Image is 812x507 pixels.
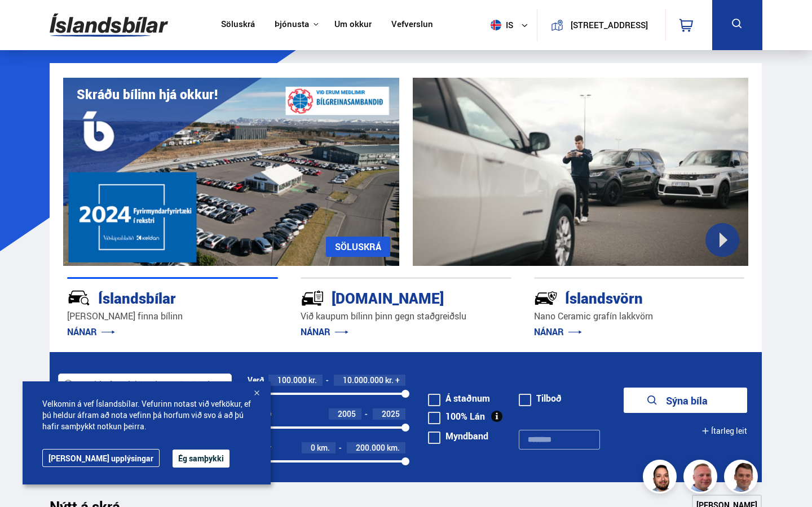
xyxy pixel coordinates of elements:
[726,461,760,495] img: FbJEzSuNWCJXmdc-.webp
[308,376,317,385] span: kr.
[534,326,582,338] a: NÁNAR
[544,9,659,41] a: [STREET_ADDRESS]
[248,376,264,385] div: Verð
[491,20,501,30] img: svg+xml;base64,PHN2ZyB4bWxucz0iaHR0cDovL3d3dy53My5vcmcvMjAwMC9zdmciIHdpZHRoPSI1MTIiIGhlaWdodD0iNT...
[42,398,251,432] span: Velkomin á vef Íslandsbílar. Vefurinn notast við vefkökur, ef þú heldur áfram að nota vefinn þá h...
[387,443,400,452] span: km.
[534,286,558,310] img: -Svtn6bYgwAsiwNX.svg
[382,408,400,419] span: 2025
[277,375,307,385] span: 100.000
[67,286,91,310] img: JRvxyua_JYH6wB4c.svg
[50,7,168,43] img: G0Ugv5HjCgRt.svg
[301,286,324,310] img: tr5P-W3DuiFaO7aO.svg
[301,326,348,338] a: NÁNAR
[519,394,562,403] label: Tilboð
[534,287,705,307] div: Íslandsvörn
[326,237,390,257] a: SÖLUSKRÁ
[486,8,537,42] button: is
[385,376,394,385] span: kr.
[391,19,433,31] a: Vefverslun
[338,408,356,419] span: 2005
[428,412,485,421] label: 100% Lán
[42,449,160,467] a: [PERSON_NAME] upplýsingar
[701,418,747,443] button: Ítarleg leit
[275,19,309,30] button: Þjónusta
[486,20,514,30] span: is
[356,442,385,453] span: 200.000
[568,20,651,30] button: [STREET_ADDRESS]
[173,450,230,468] button: Ég samþykki
[311,442,315,453] span: 0
[221,19,255,31] a: Söluskrá
[67,287,238,307] div: Íslandsbílar
[534,310,745,323] p: Nano Ceramic grafín lakkvörn
[301,287,471,307] div: [DOMAIN_NAME]
[428,432,488,441] label: Myndband
[317,443,330,452] span: km.
[63,78,399,266] img: eKx6w-_Home_640_.png
[685,461,719,495] img: siFngHWaQ9KaOqBr.png
[301,310,511,323] p: Við kaupum bílinn þinn gegn staðgreiðslu
[395,376,400,385] span: +
[624,388,748,413] button: Sýna bíla
[334,19,372,31] a: Um okkur
[67,310,278,323] p: [PERSON_NAME] finna bílinn
[645,461,678,495] img: nhp88E3Fdnt1Opn2.png
[67,326,115,338] a: NÁNAR
[428,394,490,403] label: Á staðnum
[343,375,383,385] span: 10.000.000
[77,87,218,102] h1: Skráðu bílinn hjá okkur!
